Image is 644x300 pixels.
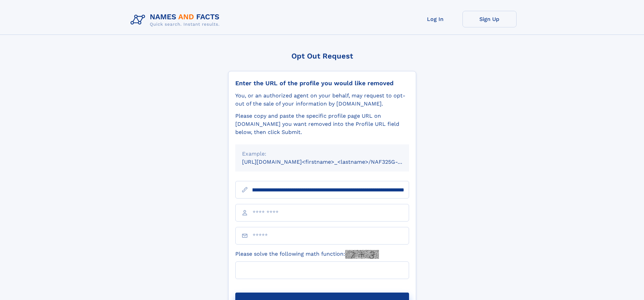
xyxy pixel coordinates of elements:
[228,52,416,60] div: Opt Out Request
[235,112,409,136] div: Please copy and paste the specific profile page URL on [DOMAIN_NAME] you want removed into the Pr...
[235,250,379,259] label: Please solve the following math function:
[462,11,517,27] a: Sign Up
[242,150,402,158] div: Example:
[235,92,409,108] div: You, or an authorized agent on your behalf, may request to opt-out of the sale of your informatio...
[242,159,422,165] small: [URL][DOMAIN_NAME]<firstname>_<lastname>/NAF325G-xxxxxxxx
[408,11,462,27] a: Log In
[128,11,225,29] img: Logo Names and Facts
[235,79,409,87] div: Enter the URL of the profile you would like removed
